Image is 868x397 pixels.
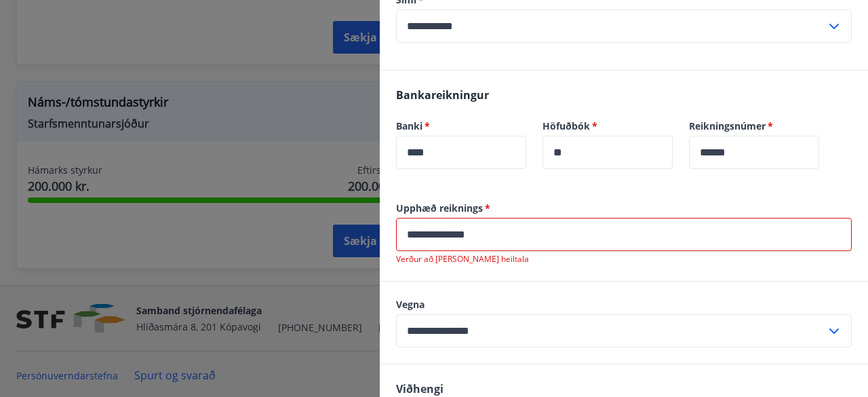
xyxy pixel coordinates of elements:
[542,119,673,133] label: Höfuðbók
[396,218,852,251] div: Upphæð reiknings
[689,119,819,133] label: Reikningsnúmer
[396,88,489,102] span: Bankareikningur
[396,119,526,133] label: Banki
[396,298,852,311] label: Vegna
[396,202,852,215] label: Upphæð reiknings
[396,254,852,265] p: Verður að [PERSON_NAME] heiltala
[396,381,443,396] span: Viðhengi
